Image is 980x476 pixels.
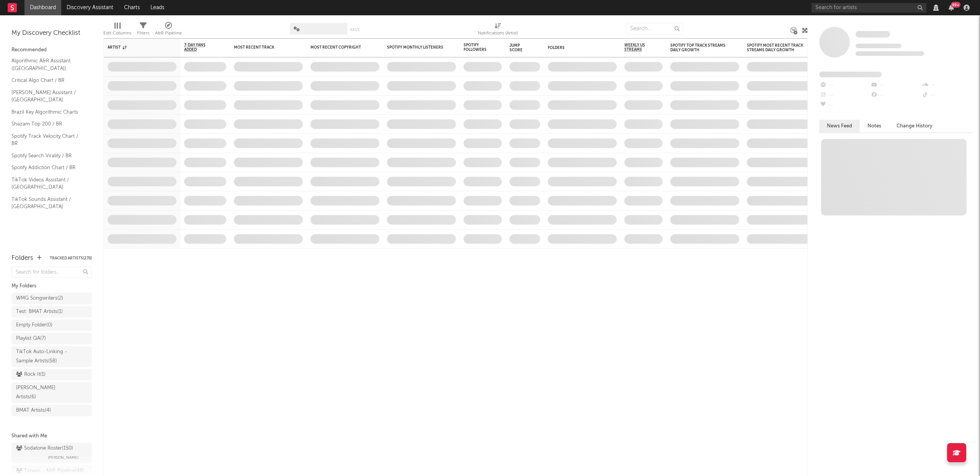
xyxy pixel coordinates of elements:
[11,369,92,380] a: Rock It(1)
[11,320,92,331] a: Empty Folder(0)
[11,306,92,318] a: Test: BMAT Artists(1)
[103,29,131,38] div: Edit Columns
[16,307,63,316] div: Test: BMAT Artists ( 1 )
[747,43,804,52] div: Spotify Most Recent Track Streams Daily Growth
[11,443,92,463] a: Sodatone Roster(150)[PERSON_NAME]
[11,57,84,72] a: Algorithmic A&R Assistant ([GEOGRAPHIC_DATA])
[870,80,921,90] div: --
[11,108,84,116] a: Brazil Key Algorithmic Charts
[812,3,926,13] input: Search for artists
[548,46,605,50] div: Folders
[16,370,46,379] div: Rock It ( 1 )
[16,444,73,453] div: Sodatone Roster ( 150 )
[11,120,84,128] a: Shazam Top 200 / BR
[155,29,182,38] div: A&R Pipeline
[819,80,870,90] div: --
[16,321,52,330] div: Empty Folder ( 0 )
[11,76,84,85] a: Critical Algo Chart / BR
[11,46,92,55] div: Recommended
[478,19,518,41] div: Notifications (Artist)
[11,152,84,160] a: Spotify Search Virality / BR
[819,100,870,110] div: --
[11,29,92,38] div: My Discovery Checklist
[11,132,84,148] a: Spotify Track Velocity Chart / BR
[11,432,92,441] div: Shared with Me
[626,23,683,34] input: Search...
[108,45,165,50] div: Artist
[856,51,924,56] span: 0 fans last week
[11,333,92,344] a: Playlist QA(7)
[350,28,360,32] button: Save
[16,406,51,415] div: BMAT Artists ( 4 )
[155,19,182,41] div: A&R Pipeline
[464,43,490,52] div: Spotify Followers
[16,294,63,303] div: WMG Songwriters ( 2 )
[11,282,92,291] div: My Folders
[16,347,70,366] div: TikTok Auto-Linking - Sample Artists ( 58 )
[184,43,215,52] span: 7-Day Fans Added
[50,256,92,260] button: Tracked Artists(270)
[889,120,940,132] button: Change History
[11,163,84,172] a: Spotify Addiction Chart / BR
[819,72,882,77] span: Fans Added by Platform
[478,29,518,38] div: Notifications (Artist)
[951,2,960,8] div: 99 +
[11,176,84,191] a: TikTok Videos Assistant / [GEOGRAPHIC_DATA]
[11,405,92,416] a: BMAT Artists(4)
[48,453,78,462] span: [PERSON_NAME]
[103,19,131,41] div: Edit Columns
[234,45,291,50] div: Most Recent Track
[624,43,651,52] span: Weekly US Streams
[670,43,728,52] div: Spotify Top Track Streams Daily Growth
[11,88,84,104] a: [PERSON_NAME] Assistant / [GEOGRAPHIC_DATA]
[11,346,92,367] a: TikTok Auto-Linking - Sample Artists(58)
[11,195,84,211] a: TikTok Sounds Assistant / [GEOGRAPHIC_DATA]
[310,45,368,50] div: Most Recent Copyright
[11,382,92,403] a: [PERSON_NAME] Artists(6)
[819,120,860,132] button: News Feed
[16,334,46,343] div: Playlist QA ( 7 )
[11,293,92,304] a: WMG Songwriters(2)
[870,90,921,100] div: --
[11,267,92,278] input: Search for folders...
[16,466,84,476] div: Taiwan - A&R Pipeline ( 48 )
[856,44,902,48] span: Tracking Since: [DATE]
[856,31,890,38] a: Some Artist
[949,5,954,11] button: 99+
[510,43,529,52] div: Jump Score
[921,90,972,100] div: --
[921,80,972,90] div: --
[819,90,870,100] div: --
[137,19,149,41] div: Filters
[387,45,444,50] div: Spotify Monthly Listeners
[137,29,149,38] div: Filters
[11,254,33,263] div: Folders
[860,120,889,132] button: Notes
[16,383,70,402] div: [PERSON_NAME] Artists ( 6 )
